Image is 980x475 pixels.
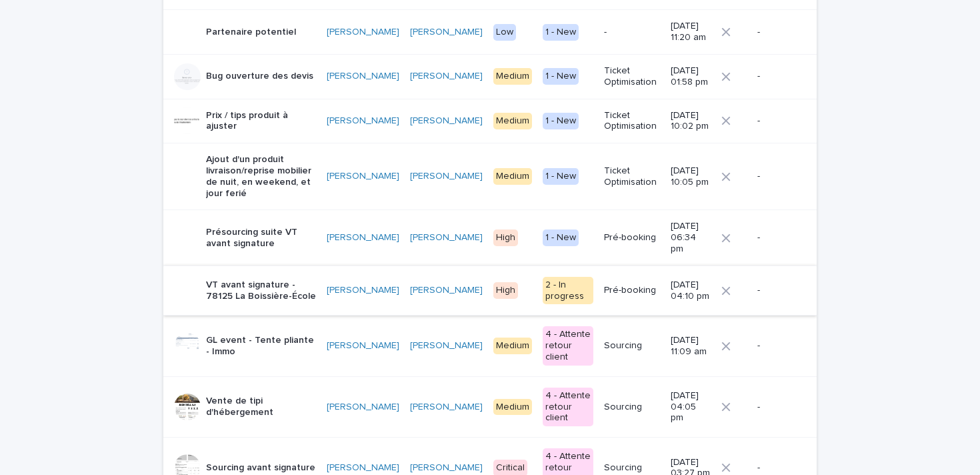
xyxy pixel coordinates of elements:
[671,65,711,88] p: [DATE] 01:58 pm
[604,110,660,133] p: Ticket Optimisation
[757,171,795,182] p: -
[543,388,593,426] div: 4 - Attente retour client
[543,113,579,129] div: 1 - New
[327,340,399,352] a: [PERSON_NAME]
[493,229,518,246] div: High
[671,110,711,133] p: [DATE] 10:02 pm
[543,229,579,246] div: 1 - New
[327,285,399,296] a: [PERSON_NAME]
[493,24,516,41] div: Low
[493,282,518,299] div: High
[327,462,399,474] a: [PERSON_NAME]
[163,210,817,266] tr: Présourcing suite VT avant signature[PERSON_NAME] [PERSON_NAME] High1 - NewPré-booking[DATE] 06:3...
[671,335,711,358] p: [DATE] 11:09 am
[163,99,817,143] tr: Prix / tips produit à ajuster[PERSON_NAME] [PERSON_NAME] Medium1 - NewTicket Optimisation[DATE] 1...
[327,115,399,127] a: [PERSON_NAME]
[206,396,316,418] p: Vente de tipi d'hébergement
[327,402,399,413] a: [PERSON_NAME]
[327,171,399,182] a: [PERSON_NAME]
[493,68,532,85] div: Medium
[410,340,483,352] a: [PERSON_NAME]
[163,143,817,210] tr: Ajout d'un produit livraison/reprise mobilier de nuit, en weekend, et jour ferié[PERSON_NAME] [PE...
[671,390,711,424] p: [DATE] 04:05 pm
[327,71,399,82] a: [PERSON_NAME]
[543,168,579,185] div: 1 - New
[604,27,660,38] p: -
[604,232,660,244] p: Pré-booking
[671,165,711,188] p: [DATE] 10:05 pm
[604,340,660,352] p: Sourcing
[604,285,660,296] p: Pré-booking
[410,232,483,244] a: [PERSON_NAME]
[757,402,795,413] p: -
[206,227,316,250] p: Présourcing suite VT avant signature
[163,266,817,316] tr: VT avant signature - 78125 La Boissière-École[PERSON_NAME] [PERSON_NAME] High2 - In progressPré-b...
[410,462,483,474] a: [PERSON_NAME]
[757,71,795,82] p: -
[206,110,316,133] p: Prix / tips produit à ajuster
[163,376,817,437] tr: Vente de tipi d'hébergement[PERSON_NAME] [PERSON_NAME] Medium4 - Attente retour clientSourcing[DA...
[493,113,532,129] div: Medium
[163,316,817,376] tr: GL event - Tente pliante - Immo[PERSON_NAME] [PERSON_NAME] Medium4 - Attente retour clientSourcin...
[163,10,817,55] tr: Partenaire potentiel[PERSON_NAME] [PERSON_NAME] Low1 - New-[DATE] 11:20 am-
[206,280,316,302] p: VT avant signature - 78125 La Boissière-École
[543,68,579,85] div: 1 - New
[493,168,532,185] div: Medium
[757,115,795,127] p: -
[543,326,593,365] div: 4 - Attente retour client
[757,462,795,474] p: -
[757,232,795,244] p: -
[543,277,593,305] div: 2 - In progress
[206,335,316,358] p: GL event - Tente pliante - Immo
[671,221,711,254] p: [DATE] 06:34 pm
[757,27,795,38] p: -
[327,27,399,38] a: [PERSON_NAME]
[604,65,660,88] p: Ticket Optimisation
[410,115,483,127] a: [PERSON_NAME]
[410,285,483,296] a: [PERSON_NAME]
[410,402,483,413] a: [PERSON_NAME]
[163,54,817,99] tr: Bug ouverture des devis[PERSON_NAME] [PERSON_NAME] Medium1 - NewTicket Optimisation[DATE] 01:58 pm-
[410,171,483,182] a: [PERSON_NAME]
[493,399,532,416] div: Medium
[604,402,660,413] p: Sourcing
[206,462,315,474] p: Sourcing avant signature
[206,154,316,199] p: Ajout d'un produit livraison/reprise mobilier de nuit, en weekend, et jour ferié
[493,338,532,354] div: Medium
[410,71,483,82] a: [PERSON_NAME]
[757,285,795,296] p: -
[410,27,483,38] a: [PERSON_NAME]
[671,280,711,302] p: [DATE] 04:10 pm
[206,71,313,82] p: Bug ouverture des devis
[604,165,660,188] p: Ticket Optimisation
[327,232,399,244] a: [PERSON_NAME]
[671,21,711,43] p: [DATE] 11:20 am
[206,27,296,38] p: Partenaire potentiel
[604,462,660,474] p: Sourcing
[543,24,579,41] div: 1 - New
[757,340,795,352] p: -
